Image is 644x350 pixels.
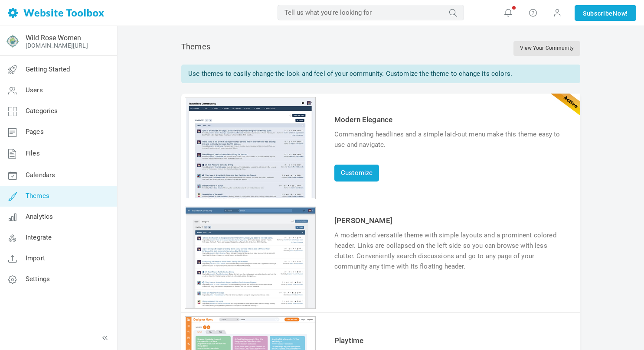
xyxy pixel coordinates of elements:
span: Users [26,86,43,94]
a: Customize theme [186,192,315,200]
input: Tell us what you're looking for [278,5,464,20]
a: [PERSON_NAME] [334,216,392,225]
div: A modern and versatile theme with simple layouts and a prominent colored header. Links are collap... [334,230,565,272]
a: Wild Rose Women [26,34,81,42]
div: Use themes to easily change the look and feel of your community. Customize the theme to change it... [181,65,580,83]
span: Themes [26,192,49,200]
span: Calendars [26,171,55,179]
a: View Your Community [513,41,580,56]
td: Modern Elegance [332,112,567,127]
span: Now! [613,9,628,18]
div: Themes [181,41,580,56]
span: Import [26,254,45,262]
span: Pages [26,128,44,136]
a: SubscribeNow! [575,5,636,21]
span: Files [26,149,40,157]
a: [DOMAIN_NAME][URL] [26,42,88,49]
span: Categories [26,107,58,115]
img: favicon.ico [6,34,20,48]
img: elegance2_thumb.jpg [186,98,315,198]
div: Commanding headlines and a simple laid-out menu make this theme easy to use and navigate. [334,129,565,150]
span: Getting Started [26,65,70,73]
span: Integrate [26,233,52,241]
img: angela_thumb.jpg [186,207,315,308]
a: Customize [334,165,379,181]
a: Preview theme [186,302,315,310]
span: Settings [26,275,50,283]
a: Playtime [334,336,363,345]
span: Analytics [26,213,53,220]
